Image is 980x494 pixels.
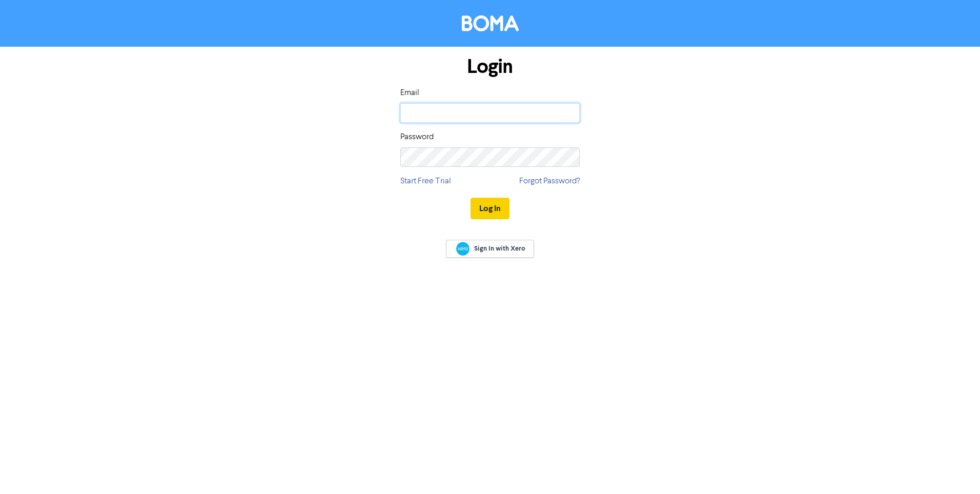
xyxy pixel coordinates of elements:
[400,131,434,143] label: Password
[400,87,419,99] label: Email
[929,445,980,494] iframe: Chat Widget
[471,198,509,219] button: Log In
[456,242,469,256] img: Xero logo
[474,244,525,253] span: Sign In with Xero
[519,175,580,187] a: Forgot Password?
[462,15,519,31] img: BOMA Logo
[400,175,451,187] a: Start Free Trial
[400,55,580,79] h1: Login
[446,240,534,258] a: Sign In with Xero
